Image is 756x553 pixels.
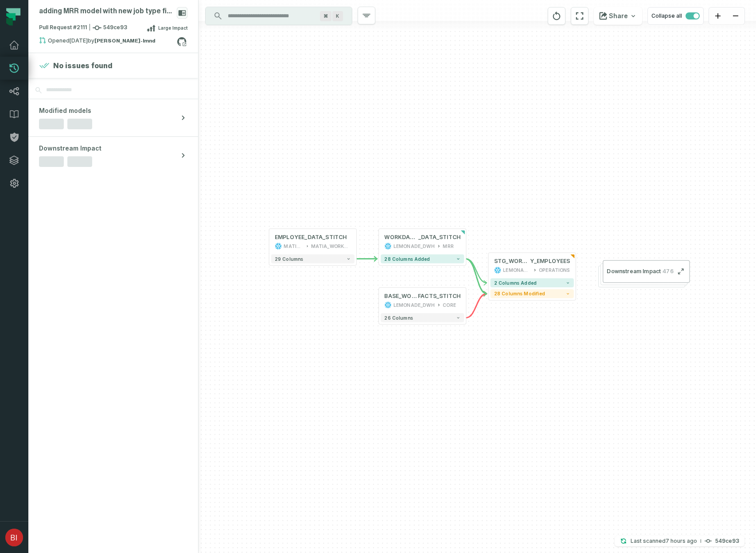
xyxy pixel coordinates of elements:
button: Downstream Impact476 [603,260,690,283]
span: Large Impact [158,24,187,31]
button: Modified models [28,99,198,136]
span: STG_WORKDA [494,258,530,265]
div: MATIA_WORKDAY_RAAS_REPORTS [311,243,351,250]
div: Opened by [39,37,177,47]
h4: No issues found [53,60,113,71]
button: zoom in [709,8,727,25]
a: View on github [176,36,187,47]
span: Downstream Impact [39,144,101,153]
div: adding MRR model with new job type field to fix workday employees model failure. [39,7,173,15]
span: 29 columns [275,256,303,261]
h4: 549ce93 [715,538,739,544]
span: _DATA_STITCH [418,233,460,240]
div: MRR [443,243,454,250]
button: Share [594,7,642,25]
span: Downstream Impact [607,268,661,275]
button: Collapse all [647,7,704,25]
span: BASE_WORKDAY_EMPLOYEE_ [384,292,418,299]
g: Edge from 51c4ead9f4cf6fa1d80bef2c4286edae to f9d36d7631ba5569c210dd611d138ce4 [466,294,487,317]
span: 28 columns modified [494,291,546,296]
div: LEMONADE_DWH [394,302,435,309]
button: Last scanned[DATE] 3:14:46 AM549ce93 [615,536,744,546]
button: Downstream Impact [28,137,198,174]
g: Edge from 1332fbe481fdc35b80c3f4e8f10f7cf2 to f9d36d7631ba5569c210dd611d138ce4 [466,259,487,294]
span: Y_EMPLOYEES [530,258,570,265]
p: Last scanned [631,537,697,545]
span: Press ⌘ + K to focus the search bar [332,11,343,21]
g: Edge from 1332fbe481fdc35b80c3f4e8f10f7cf2 to f9d36d7631ba5569c210dd611d138ce4 [466,259,487,283]
relative-time: Sep 29, 2025, 3:14 AM EDT [666,538,697,544]
span: WORKDAY_RAAS_REPORTS_EMPLOYEE [384,233,418,240]
div: MATIA_DATABASE [284,243,304,250]
relative-time: Sep 25, 2025, 2:13 PM EDT [70,37,88,44]
img: avatar of ben inbar [5,529,23,546]
span: FACTS_STITCH [418,292,460,299]
div: LEMONADE_DWH [394,243,435,250]
div: OPERATIONS [539,267,570,274]
div: CORE [443,302,456,309]
span: 476 [661,268,674,275]
div: LEMONADE_DWH [503,267,530,274]
span: Press ⌘ + K to focus the search bar [320,11,331,21]
div: EMPLOYEE_DATA_STITCH [275,233,347,240]
span: Modified models [39,106,91,115]
strong: bryce-schuler-lmnd [94,38,156,43]
button: zoom out [727,8,744,25]
div: STG_WORKDAY_EMPLOYEES [494,258,570,265]
span: 26 columns [384,315,413,320]
span: Pull Request #2111 549ce93 [39,23,127,32]
div: WORKDAY_RAAS_REPORTS_EMPLOYEE_DATA_STITCH [384,233,460,240]
div: BASE_WORKDAY_EMPLOYEE_FACTS_STITCH [384,292,460,299]
span: 2 columns added [494,280,537,286]
span: 28 columns added [384,256,430,261]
